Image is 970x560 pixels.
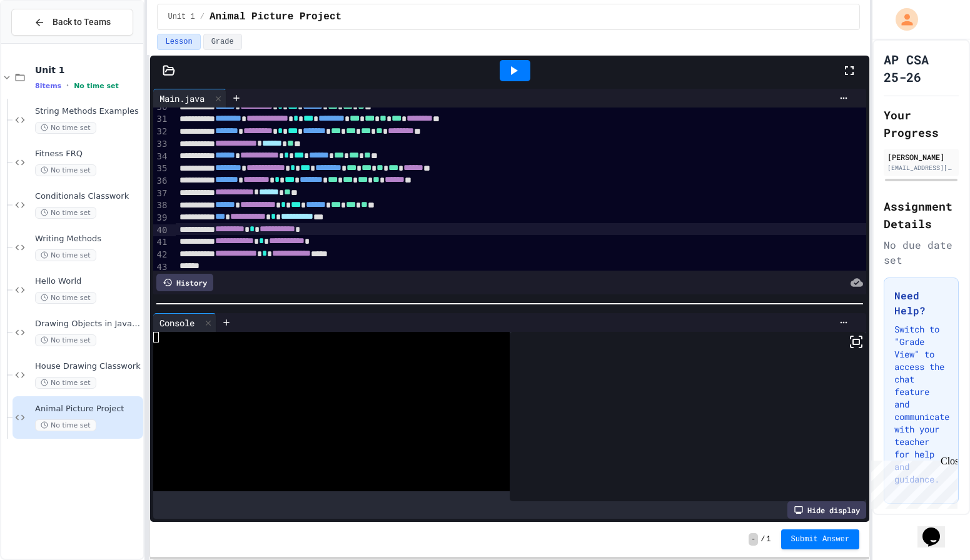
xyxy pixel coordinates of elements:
h1: AP CSA 25-26 [884,51,959,86]
span: / [200,12,205,22]
div: 31 [153,113,169,126]
div: 35 [153,162,169,175]
button: Back to Teams [11,9,133,36]
div: 39 [153,212,169,224]
h2: Assignment Details [884,197,959,232]
iframe: chat widget [866,456,957,509]
div: Console [153,316,201,329]
h2: Your Progress [884,106,959,141]
span: 8 items [35,82,61,90]
span: Unit 1 [168,12,195,22]
span: Submit Answer [791,534,850,544]
button: Grade [203,34,242,50]
div: 40 [153,224,169,237]
span: Animal Picture Project [210,9,341,24]
span: / [760,534,765,544]
span: Unit 1 [35,64,141,76]
div: 41 [153,236,169,249]
div: [EMAIL_ADDRESS][DOMAIN_NAME] [887,163,955,172]
div: History [156,274,213,291]
span: Drawing Objects in Java - HW Playposit Code [35,319,141,329]
div: 37 [153,187,169,200]
div: Chat with us now!Close [5,5,86,79]
div: 38 [153,199,169,212]
div: [PERSON_NAME] [887,151,955,162]
div: No due date set [884,237,959,267]
div: 32 [153,126,169,138]
button: Lesson [157,34,200,50]
div: 34 [153,151,169,163]
span: No time set [35,419,96,431]
span: Fitness FRQ [35,149,141,159]
span: Back to Teams [53,16,111,29]
span: No time set [35,122,96,134]
span: String Methods Examples [35,106,141,117]
span: Conditionals Classwork [35,191,141,202]
iframe: chat widget [917,510,957,547]
div: My Account [882,5,921,34]
span: Hello World [35,276,141,287]
div: 36 [153,175,169,187]
span: No time set [74,82,119,90]
span: Animal Picture Project [35,404,141,414]
span: No time set [35,249,96,261]
div: Main.java [153,92,211,105]
div: 42 [153,249,169,261]
span: - [749,533,758,546]
span: 1 [766,534,770,544]
span: No time set [35,334,96,346]
span: No time set [35,207,96,219]
div: 30 [153,101,169,114]
h3: Need Help? [894,288,948,318]
div: Main.java [153,89,226,107]
p: Switch to "Grade View" to access the chat feature and communicate with your teacher for help and ... [894,323,948,486]
span: No time set [35,292,96,304]
div: Hide display [787,501,866,519]
div: 33 [153,138,169,151]
div: Console [153,313,216,332]
span: Writing Methods [35,234,141,244]
span: House Drawing Classwork [35,361,141,372]
div: 43 [153,261,169,273]
span: No time set [35,377,96,389]
span: No time set [35,164,96,176]
span: • [66,81,69,91]
button: Submit Answer [781,529,860,549]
